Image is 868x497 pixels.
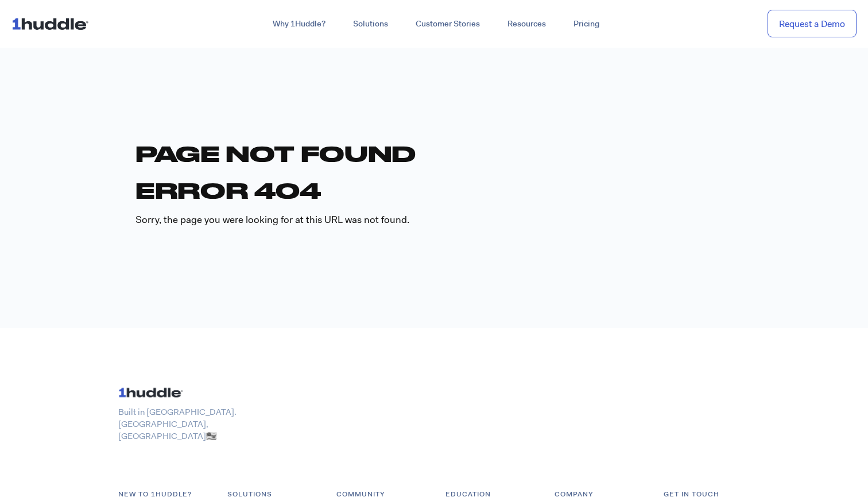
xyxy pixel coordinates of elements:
h1: Page not found [135,140,733,167]
a: Pricing [560,14,613,34]
a: Why 1Huddle? [259,14,339,34]
a: Request a Demo [768,10,857,38]
p: Sorry, the page you were looking for at this URL was not found. [135,213,733,227]
p: Built in [GEOGRAPHIC_DATA]. [GEOGRAPHIC_DATA], [GEOGRAPHIC_DATA] [118,406,259,442]
span: 🇺🇸 [206,430,217,442]
h1: Error 404 [135,176,733,204]
img: ... [11,13,94,34]
a: Customer Stories [402,14,494,34]
img: ... [118,383,187,402]
a: Resources [494,14,560,34]
a: Solutions [339,14,402,34]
